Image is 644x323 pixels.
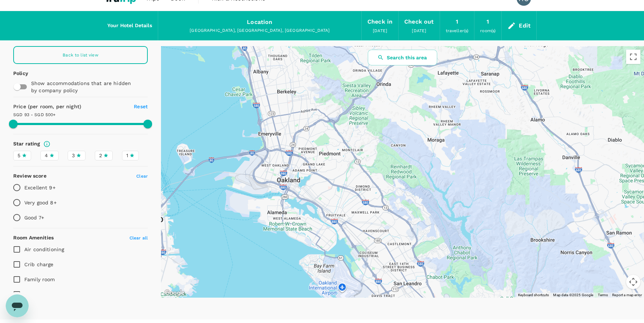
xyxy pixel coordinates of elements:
div: [GEOGRAPHIC_DATA], [GEOGRAPHIC_DATA], [GEOGRAPHIC_DATA] [164,27,356,34]
span: Air conditioning [24,247,64,252]
span: Clear all [130,235,148,240]
div: Check in [367,17,392,27]
h6: Your Hotel Details [107,22,152,30]
span: 4 [45,152,48,159]
span: Family room [24,277,55,282]
p: Good 7+ [24,214,44,221]
span: Reset [134,104,148,109]
div: 1 [487,17,489,27]
svg: Star ratings are awarded to properties to represent the quality of services, facilities, and amen... [43,140,50,148]
p: Excellent 9+ [24,184,55,191]
span: Map data ©2025 Google [553,293,593,297]
h6: Star rating [13,140,40,148]
p: Very good 8+ [24,199,57,206]
span: 1 [126,152,128,159]
a: Report a map error [612,293,642,297]
button: Toggle fullscreen view [626,50,640,64]
div: 1 [456,17,458,27]
span: SGD 93 - SGD 500+ [13,112,56,117]
p: Policy [13,70,22,77]
iframe: Button to launch messaging window, conversation in progress [6,294,29,317]
h6: Room Amenities [13,234,54,242]
button: Keyboard shortcuts [518,293,549,298]
span: [DATE] [412,28,426,33]
span: Clear [136,174,148,179]
div: Location [247,17,272,27]
span: Local Calls [24,292,52,297]
h6: Review score [13,172,47,180]
h6: Price (per room, per night) [13,103,114,111]
span: 5 [18,152,20,159]
div: Check out [404,17,434,27]
span: 2 [99,152,102,159]
span: Crib charge [24,262,54,267]
button: Search this area [368,50,437,65]
span: traveller(s) [446,28,469,33]
span: [DATE] [373,28,387,33]
div: Edit [519,21,531,31]
button: Map camera controls [626,275,640,289]
a: Open this area in Google Maps (opens a new window) [163,288,186,298]
span: Back to list view [63,53,98,58]
img: Google [163,288,186,298]
p: Show accommodations that are hidden by company policy [31,80,138,94]
a: Terms (opens in new tab) [598,293,608,297]
span: room(s) [480,28,496,33]
span: 3 [72,152,75,159]
a: Back to list view [13,46,148,64]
